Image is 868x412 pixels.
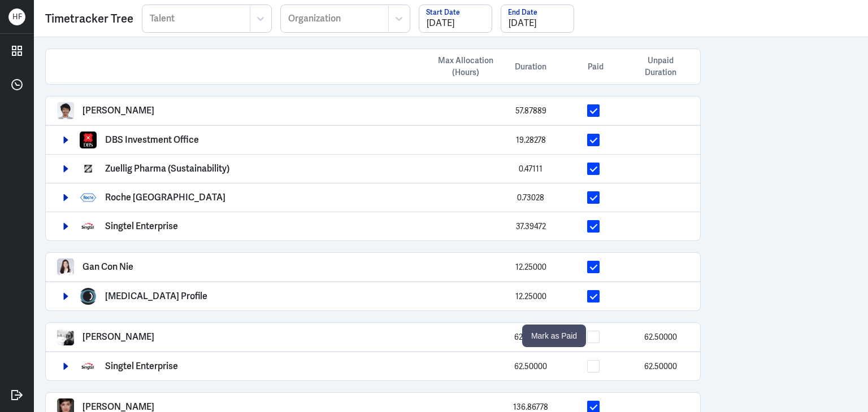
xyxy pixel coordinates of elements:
[105,164,229,174] p: Zuellig Pharma (Sustainability)
[559,61,632,73] div: Paid
[57,328,74,345] img: Swagatika Sarangi
[83,106,154,116] p: [PERSON_NAME]
[105,291,207,301] p: [MEDICAL_DATA] Profile
[83,262,133,272] p: Gan Con Nie
[501,5,574,32] input: End Date
[105,192,225,203] p: Roche [GEOGRAPHIC_DATA]
[80,189,97,206] img: Roche Asia Pacific
[57,102,74,119] img: Arief Bahari
[515,106,546,116] span: 57.87889
[8,8,25,25] div: H F
[514,332,547,342] span: 62.50000
[632,55,689,78] span: Unpaid Duration
[105,135,199,145] p: DBS Investment Office
[83,332,154,342] p: [PERSON_NAME]
[45,10,133,27] div: Timetracker Tree
[515,61,546,73] span: Duration
[513,402,548,412] span: 136.86778
[80,288,97,305] img: Myopia Profile
[105,361,178,371] p: Singtel Enterprise
[514,361,547,371] span: 62.50000
[531,329,577,343] p: Mark as Paid
[517,192,544,203] span: 0.73028
[80,218,97,235] img: Singtel Enterprise
[516,221,546,231] span: 37.39472
[80,132,97,148] img: DBS Investment Office
[644,361,677,371] span: 62.50000
[80,160,97,177] img: Zuellig Pharma (Sustainability)
[644,332,677,342] span: 62.50000
[515,291,546,301] span: 12.25000
[83,402,154,412] p: [PERSON_NAME]
[105,221,178,231] p: Singtel Enterprise
[519,164,542,174] span: 0.47111
[429,55,502,78] div: Max Allocation (Hours)
[515,262,546,272] span: 12.25000
[57,258,74,275] img: Gan Con Nie
[80,358,97,375] img: Singtel Enterprise
[516,135,546,145] span: 19.28278
[419,5,492,32] input: Start Date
